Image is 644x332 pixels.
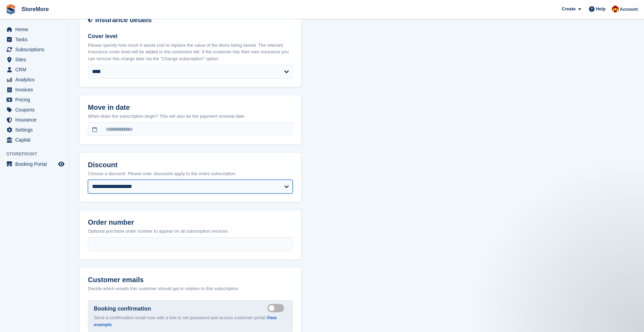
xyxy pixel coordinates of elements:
p: Choose a discount. Please note: discounts apply to the entire subscription. [88,170,293,177]
a: Preview store [57,160,65,168]
span: Storefront [6,151,69,158]
a: menu [3,25,65,34]
a: menu [3,65,65,74]
h2: Customer emails [88,276,293,284]
p: Optional purchase order number to appear on all subscription invoices. [88,228,293,235]
a: menu [3,115,65,125]
a: menu [3,159,65,169]
a: menu [3,85,65,95]
label: Send booking confirmation email [267,307,287,308]
span: CRM [15,65,57,74]
a: menu [3,75,65,84]
a: menu [3,55,65,64]
span: Coupons [15,105,57,115]
span: Analytics [15,75,57,84]
span: Home [15,25,57,34]
a: menu [3,45,65,54]
span: Account [620,6,638,13]
img: stora-icon-8386f47178a22dfd0bd8f6a31ec36ba5ce8667c1dd55bd0f319d3a0aa187defe.svg [6,4,16,15]
label: Booking confirmation [94,305,151,313]
span: Sites [15,55,57,64]
a: menu [3,135,65,145]
p: When does the subscription begin? This will also be the payment renewal date. [88,113,293,120]
span: Tasks [15,35,57,44]
span: Invoices [15,85,57,95]
h2: Insurance details [95,16,293,24]
h2: Move in date [88,104,293,111]
h2: Discount [88,161,293,169]
span: Subscriptions [15,45,57,54]
span: Pricing [15,95,57,105]
a: menu [3,125,65,135]
span: Insurance [15,115,57,125]
span: Create [562,6,575,12]
img: Store More Team [612,6,619,12]
a: menu [3,105,65,115]
p: Decide which emails this customer should get in relation to this subscription. [88,285,293,292]
p: Please specify how much it would cost to replace the value of the items being stored. The relevan... [88,42,293,62]
p: Send a confirmation email now with a link to set password and access customer portal. [94,314,287,328]
a: StoreMore [19,3,52,15]
h2: Order number [88,218,293,226]
span: Booking Portal [15,159,57,169]
span: Capital [15,135,57,145]
a: menu [3,95,65,105]
a: View example [94,315,277,327]
span: Settings [15,125,57,135]
img: insurance-details-icon-731ffda60807649b61249b889ba3c5e2b5c27d34e2e1fb37a309f0fde93ff34a.svg [88,16,92,24]
label: Cover level [88,32,293,41]
a: menu [3,35,65,44]
span: Help [596,6,606,12]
